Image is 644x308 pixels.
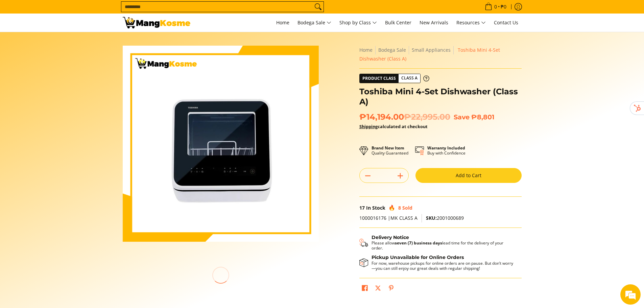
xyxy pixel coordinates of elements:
img: Toshiba Mini 4-Set Dishwasher (Class A)-3 [224,253,268,297]
span: Shop by Class [339,19,377,27]
a: Pin on Pinterest [386,283,396,295]
a: Shop by Class [336,14,380,32]
span: New Arrivals [420,19,448,26]
span: 2001000689 [426,215,464,221]
img: Toshiba Mini 4-Set Dishwasher (Class A)-4 [275,253,319,297]
span: ₱8,801 [471,113,495,121]
p: Buy with Confidence [427,145,466,156]
img: Toshiba Mini 4-Set Dishwasher (Class A) [123,46,319,242]
a: Shipping [359,123,378,129]
a: Contact Us [491,14,522,32]
span: 1000016176 |MK CLASS A [359,215,418,221]
span: ₱14,194.00 [359,112,450,122]
span: Class A [399,74,420,82]
a: Bodega Sale [294,14,335,32]
a: Product Class Class A [359,74,429,83]
strong: Warranty Included [427,145,465,151]
a: Share on Facebook [360,283,369,295]
span: Toshiba Mini 4-Set Dishwasher (Class A) [359,47,500,62]
button: Subtract [360,170,376,181]
span: Sold [402,205,412,211]
del: ₱22,995.00 [404,112,450,122]
p: For now, warehouse pickups for online orders are on pause. But don’t worry—you can still enjoy ou... [372,261,515,271]
span: Bulk Center [385,19,411,26]
nav: Main Menu [197,14,522,32]
a: Home [273,14,293,32]
strong: Delivery Notice [372,234,409,240]
button: Add [392,170,408,181]
span: Home [276,19,289,26]
span: ₱0 [500,4,507,9]
button: Shipping & Delivery [359,235,515,251]
h1: Toshiba Mini 4-Set Dishwasher (Class A) [359,87,522,107]
a: New Arrivals [416,14,452,32]
strong: Pickup Unavailable for Online Orders [372,254,464,260]
a: Bulk Center [382,14,415,32]
a: Home [359,47,373,53]
a: Resources [453,14,489,32]
img: Toshiba Mini 4-Set Dishwasher (Class A)-1 [123,253,167,297]
button: Search [313,2,324,12]
span: Resources [456,19,486,27]
span: Product Class [360,74,399,83]
span: Bodega Sale [297,19,331,27]
nav: Breadcrumbs [359,46,522,63]
img: Toshiba Mini Dishwasher: Small Appliances Deal l Mang Kosme [123,17,190,28]
button: Add to Cart [415,168,522,183]
p: Quality Guaranteed [372,145,408,156]
strong: calculated at checkout [359,123,428,129]
span: In Stock [366,205,385,211]
span: 8 [398,205,401,211]
span: Contact Us [494,19,518,26]
a: Small Appliances [412,47,451,53]
span: 0 [493,4,498,9]
strong: seven (7) business days [395,240,442,246]
img: Toshiba Mini 4-Set Dishwasher (Class A)-2 [173,253,217,297]
span: • [483,3,508,10]
a: Bodega Sale [378,47,406,53]
p: Please allow lead time for the delivery of your order. [372,240,515,251]
span: Save [454,113,470,121]
strong: Brand New Item [372,145,404,151]
a: Post on X [373,283,383,295]
span: 17 [359,205,365,211]
span: SKU: [426,215,437,221]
